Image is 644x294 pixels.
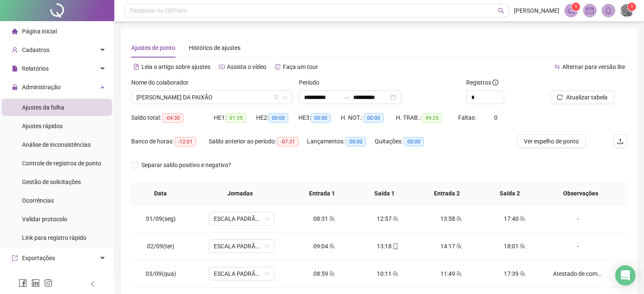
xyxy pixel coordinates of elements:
button: Ver espelho de ponto [517,135,586,148]
span: 99:25 [422,113,442,123]
span: 00:00 [404,137,424,146]
th: Saída 1 [353,182,416,205]
span: ESCALA PADRÃO 01 [214,240,269,253]
span: history [275,64,281,70]
div: H. TRAB.: [396,113,458,123]
span: 00:00 [268,113,288,123]
th: Saída 2 [478,182,541,205]
span: 02/09(ter) [147,243,174,250]
span: Ajustes de ponto [131,44,175,51]
div: 17:39 [490,269,540,278]
span: Ocorrências [22,197,54,204]
div: HE 1: [214,113,256,123]
span: linkedin [31,279,40,287]
div: 11:49 [426,269,476,278]
div: H. NOT.: [341,113,396,123]
div: 18:01 [490,242,540,251]
span: Gestão de solicitações [22,179,81,185]
span: Administração [22,84,61,91]
span: export [12,255,18,261]
div: Saldo anterior ao período: [209,137,307,146]
span: youtube [219,64,225,70]
button: Atualizar tabela [550,91,614,104]
span: filter [274,95,279,100]
span: ESCALA PADRÃO 01 [214,212,269,225]
label: Período [299,78,325,87]
span: team [392,216,398,222]
span: team [519,216,525,222]
span: left [90,281,96,287]
div: Quitações: [375,137,437,146]
div: 13:18 [363,242,413,251]
span: 00:00 [346,137,366,146]
span: ESCALA PADRÃO 01 [214,267,269,280]
span: Assista o vídeo [227,63,266,70]
div: - [553,242,603,251]
span: Integrações [22,273,53,280]
span: team [328,271,335,277]
th: Data [131,182,190,205]
div: 08:59 [299,269,349,278]
div: HE 2: [256,113,299,123]
span: Alternar para versão lite [562,63,625,70]
span: Atualizar tabela [566,93,608,102]
span: Registros [466,78,498,87]
span: Cadastros [22,47,50,53]
span: Ajustes da folha [22,104,64,111]
sup: 1 [572,3,580,11]
div: 08:31 [299,214,349,223]
label: Nome do colaborador [131,78,194,87]
span: Separar saldo positivo e negativo? [138,160,235,170]
span: 01:35 [226,113,246,123]
div: 14:17 [426,242,476,251]
th: Entrada 1 [290,182,353,205]
div: Saldo total: [131,113,214,123]
span: Link para registro rápido [22,234,86,241]
span: lock [12,84,18,90]
span: to [343,94,350,101]
span: Observações [548,189,614,198]
span: 01/09(seg) [146,215,176,222]
span: Faça um tour [283,63,318,70]
span: Faltas: [458,114,477,121]
span: instagram [44,279,53,287]
span: reload [557,94,563,100]
span: search [498,8,504,14]
th: Jornadas [190,182,290,205]
div: - [553,214,603,223]
span: swap [554,64,560,70]
div: 13:58 [426,214,476,223]
span: 03/09(qua) [146,270,176,277]
span: -04:30 [162,113,183,123]
span: Validar protocolo [22,216,67,223]
span: [PERSON_NAME] [514,6,559,15]
span: file [12,66,18,71]
span: Relatórios [22,65,49,72]
span: Exportações [22,255,55,261]
span: 1 [575,4,578,10]
span: Controle de registros de ponto [22,160,101,167]
span: Histórico de ajustes [189,44,240,51]
div: 17:40 [490,214,540,223]
span: Ajustes rápidos [22,123,63,129]
span: file-text [133,64,139,70]
span: team [392,271,398,277]
span: -07:31 [277,137,299,146]
span: down [282,95,287,100]
span: upload [617,138,624,145]
span: user-add [12,47,18,53]
img: 67162 [621,4,633,17]
span: team [519,271,525,277]
th: Entrada 2 [416,182,478,205]
span: 0 [494,114,498,121]
span: mobile [392,243,398,249]
span: team [455,271,462,277]
span: team [455,216,462,222]
span: team [455,243,462,249]
span: JOAO PAULO CARDOSO DA PAIXÃO [136,91,287,104]
div: Banco de horas: [131,137,209,146]
span: 00:00 [311,113,331,123]
span: notification [567,7,575,14]
div: 10:11 [363,269,413,278]
span: 1 [630,4,633,10]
